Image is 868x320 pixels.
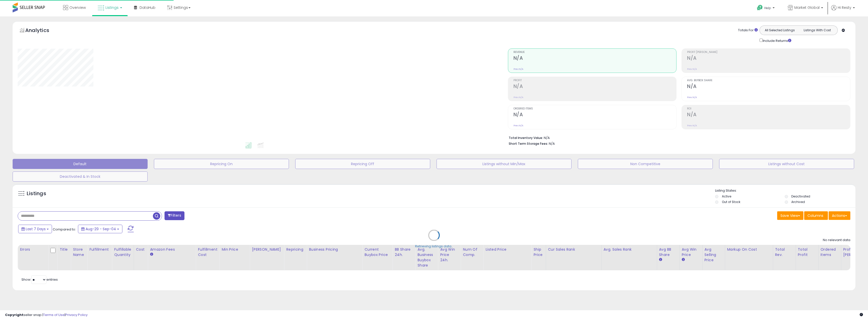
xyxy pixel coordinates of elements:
[687,107,850,110] span: ROI
[578,159,713,169] button: Non Competitive
[764,6,771,10] span: Help
[687,112,850,119] h2: N/A
[513,112,676,119] h2: N/A
[831,5,855,16] a: Hi Resty
[753,1,780,16] a: Help
[13,159,148,169] button: Default
[295,159,430,169] button: Repricing Off
[757,5,763,11] i: Get Help
[719,159,854,169] button: Listings without Cost
[687,124,697,127] small: Prev: N/A
[513,79,676,82] span: Profit
[794,5,820,10] span: Market Global
[25,27,59,35] h5: Analytics
[838,5,851,10] span: Hi Resty
[69,5,86,10] span: Overview
[687,55,850,62] h2: N/A
[509,136,543,140] b: Total Inventory Value:
[154,159,289,169] button: Repricing On
[509,134,847,140] li: N/A
[140,5,155,10] span: DataHub
[13,171,148,182] button: Deactivated & In Stock
[513,124,523,127] small: Prev: N/A
[687,96,697,99] small: Prev: N/A
[513,96,523,99] small: Prev: N/A
[798,27,836,34] button: Listings With Cost
[687,83,850,90] h2: N/A
[687,51,850,54] span: Profit [PERSON_NAME]
[513,83,676,90] h2: N/A
[513,68,523,71] small: Prev: N/A
[549,141,555,146] span: N/A
[509,141,548,146] b: Short Term Storage Fees:
[738,28,758,33] div: Totals For
[513,51,676,54] span: Revenue
[513,107,676,110] span: Ordered Items
[513,55,676,62] h2: N/A
[437,159,572,169] button: Listings without Min/Max
[761,27,799,34] button: All Selected Listings
[687,68,697,71] small: Prev: N/A
[415,244,453,249] div: Retrieving listings data..
[105,5,119,10] span: Listings
[756,38,797,43] div: Include Returns
[687,79,850,82] span: Avg. Buybox Share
